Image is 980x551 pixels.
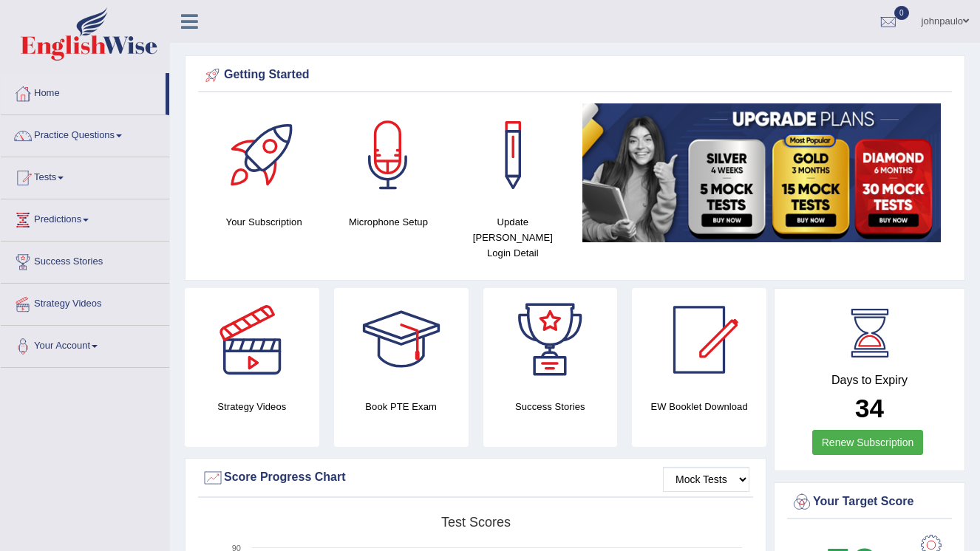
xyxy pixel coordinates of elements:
img: small5.jpg [582,103,941,242]
a: Success Stories [1,242,169,278]
h4: Update [PERSON_NAME] Login Detail [458,214,568,261]
h4: Days to Expiry [791,374,948,387]
a: Predictions [1,199,169,236]
h4: Your Subscription [209,214,319,230]
div: Your Target Score [791,491,948,513]
div: Getting Started [202,64,948,86]
a: Renew Subscription [812,430,924,455]
h4: Success Stories [483,399,618,414]
h4: Strategy Videos [185,399,319,414]
div: Score Progress Chart [202,467,749,489]
span: 0 [894,6,909,20]
a: Practice Questions [1,115,169,152]
h4: EW Booklet Download [632,399,766,414]
a: Your Account [1,326,169,363]
a: Home [1,73,166,110]
tspan: Test scores [441,515,511,530]
a: Tests [1,157,169,194]
h4: Microphone Setup [333,214,443,230]
a: Strategy Videos [1,284,169,321]
b: 34 [855,394,884,422]
h4: Book PTE Exam [334,399,469,414]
